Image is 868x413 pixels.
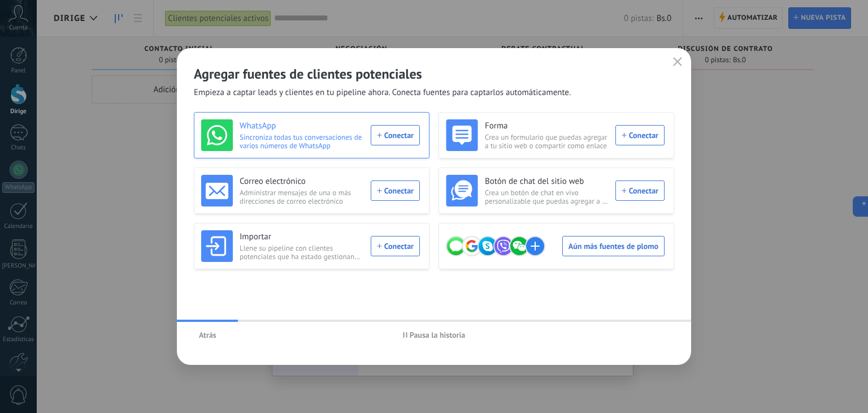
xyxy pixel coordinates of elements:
font: Agregar fuentes de clientes potenciales [194,65,422,83]
font: Administrar mensajes de una o más direcciones de correo electrónico [240,188,351,206]
font: WhatsApp [240,121,276,131]
font: Crea un formulario que puedas agregar a tu sitio web o compartir como enlace [485,132,607,150]
font: Sincroniza todas tus conversaciones de varios números de WhatsApp [240,132,362,150]
font: Correo electrónico [240,176,306,187]
font: Forma [485,121,508,131]
font: Botón de chat del sitio web [485,176,584,187]
font: Pausa la historia [410,330,465,340]
font: Importar [240,231,271,242]
button: Atrás [194,326,222,343]
font: Atrás [199,330,216,340]
font: Empieza a captar leads y clientes en tu pipeline ahora. Conecta fuentes para captarlos automática... [194,87,571,98]
font: Llene su pipeline con clientes potenciales que ha estado gestionando en hojas de cálculo [240,243,362,270]
font: Crea un botón de chat en vivo personalizable que puedas agregar a tu sitio web [485,188,609,214]
button: Pausa la historia [398,326,470,343]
